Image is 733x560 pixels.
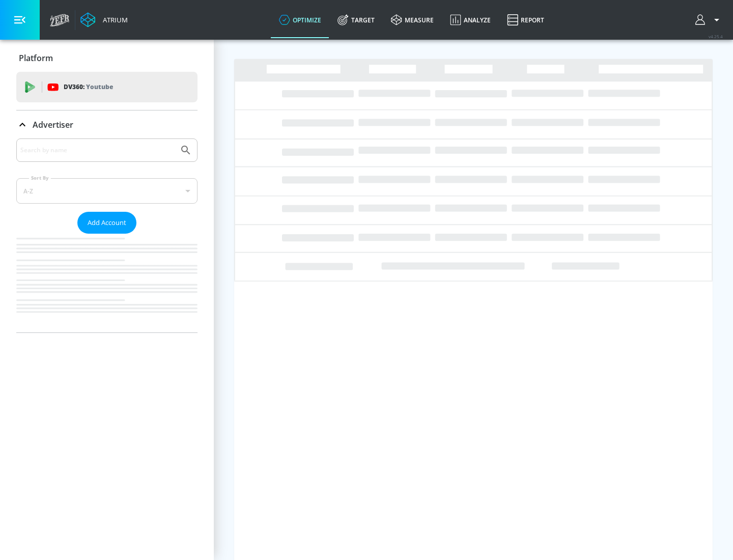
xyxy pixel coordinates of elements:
button: Add Account [77,212,136,234]
a: Analyze [442,2,499,38]
a: Target [329,2,383,38]
div: Platform [16,44,198,72]
input: Search by name [20,144,175,157]
a: measure [383,2,442,38]
label: Sort By [29,175,51,181]
p: Advertiser [33,119,73,130]
span: v 4.25.4 [709,34,723,39]
a: optimize [271,2,329,38]
p: Platform [19,52,53,64]
span: Add Account [88,217,126,229]
div: Advertiser [16,138,198,332]
a: Atrium [80,12,128,27]
div: A-Z [16,178,198,204]
a: Report [499,2,552,38]
div: Atrium [99,15,128,24]
p: Youtube [86,81,113,92]
div: DV360: Youtube [16,72,198,102]
nav: list of Advertiser [16,234,198,332]
p: DV360: [64,81,113,93]
div: Advertiser [16,110,198,139]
